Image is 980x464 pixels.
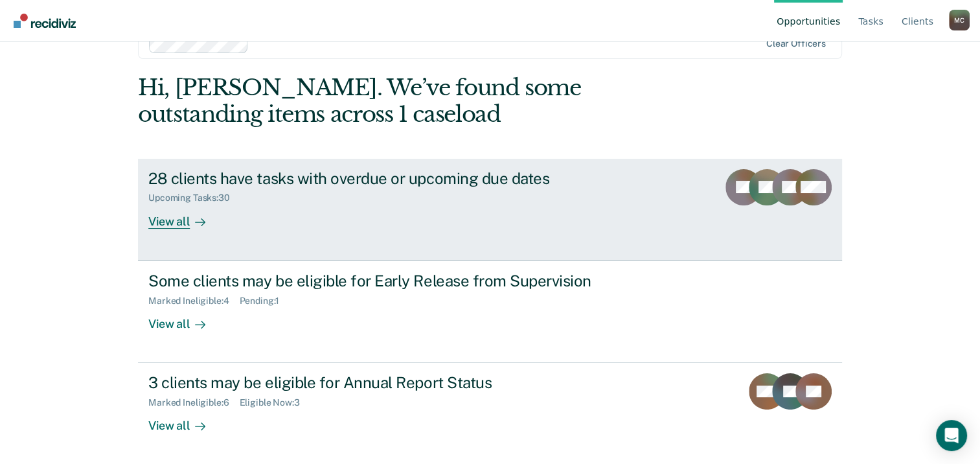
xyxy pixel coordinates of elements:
[240,397,310,408] div: Eligible Now : 3
[138,261,842,363] a: Some clients may be eligible for Early Release from SupervisionMarked Ineligible:4Pending:1View all
[148,192,240,203] div: Upcoming Tasks : 30
[148,373,603,392] div: 3 clients may be eligible for Annual Report Status
[949,10,970,30] button: Profile dropdown button
[14,14,76,28] img: Recidiviz
[148,272,603,290] div: Some clients may be eligible for Early Release from Supervision
[148,397,239,408] div: Marked Ineligible : 6
[148,296,239,307] div: Marked Ineligible : 4
[240,296,290,307] div: Pending : 1
[148,306,221,331] div: View all
[138,75,701,128] div: Hi, [PERSON_NAME]. We’ve found some outstanding items across 1 caseload
[148,203,221,229] div: View all
[138,159,842,261] a: 28 clients have tasks with overdue or upcoming due datesUpcoming Tasks:30View all
[949,10,970,30] div: M C
[766,38,826,49] div: Clear officers
[936,420,967,451] div: Open Intercom Messenger
[148,408,221,434] div: View all
[148,169,603,188] div: 28 clients have tasks with overdue or upcoming due dates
